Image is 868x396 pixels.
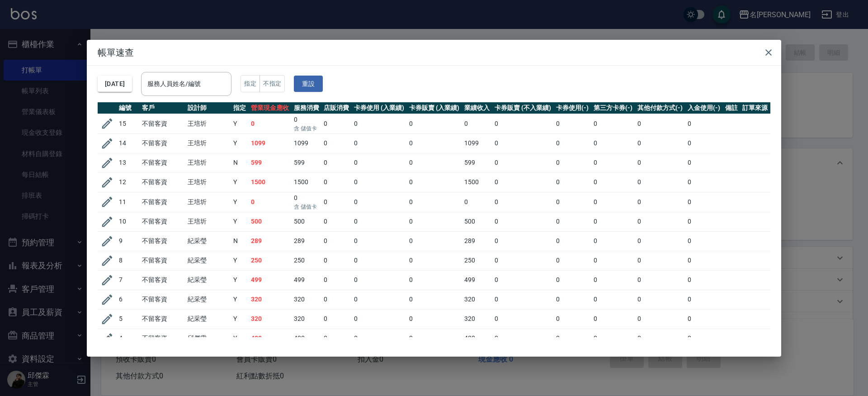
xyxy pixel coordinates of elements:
th: 卡券使用 (入業績) [352,102,407,114]
td: 王培圻 [185,212,231,231]
td: 王培圻 [185,153,231,172]
td: Y [231,192,248,212]
td: 0 [492,309,554,329]
td: 0 [492,270,554,290]
td: 0 [321,231,352,251]
td: 0 [591,329,635,348]
td: N [231,231,248,251]
td: 0 [685,212,723,231]
th: 備註 [723,102,740,114]
td: 0 [292,192,322,212]
td: 0 [407,134,462,153]
th: 指定 [231,102,248,114]
td: 1099 [292,134,322,153]
td: 不留客資 [140,212,185,231]
td: 紀采瑩 [185,251,231,270]
td: 0 [591,114,635,134]
td: 0 [685,329,723,348]
td: 0 [352,290,407,309]
th: 編號 [117,102,140,114]
th: 店販消費 [321,102,352,114]
td: 0 [492,114,554,134]
td: Y [231,270,248,290]
td: 0 [635,309,685,329]
td: 0 [554,329,591,348]
td: 1500 [292,172,322,192]
td: 0 [492,212,554,231]
td: 11 [117,192,140,212]
td: 紀采瑩 [185,270,231,290]
td: 10 [117,212,140,231]
td: 0 [554,212,591,231]
td: 250 [249,251,292,270]
td: 1500 [249,172,292,192]
td: 0 [591,231,635,251]
td: 0 [492,134,554,153]
td: Y [231,290,248,309]
button: 不指定 [259,75,285,93]
td: Y [231,134,248,153]
td: 6 [117,290,140,309]
td: 0 [321,192,352,212]
td: Y [231,212,248,231]
td: 紀采瑩 [185,231,231,251]
th: 卡券販賣 (不入業績) [492,102,554,114]
button: 重設 [294,76,323,92]
td: 9 [117,231,140,251]
td: 0 [407,114,462,134]
td: 0 [321,329,352,348]
td: 0 [591,290,635,309]
td: 0 [554,290,591,309]
td: 0 [554,231,591,251]
td: 0 [321,251,352,270]
td: 不留客資 [140,309,185,329]
td: 0 [352,251,407,270]
td: 不留客資 [140,114,185,134]
td: 0 [352,153,407,172]
td: 500 [249,212,292,231]
td: Y [231,172,248,192]
td: 0 [352,192,407,212]
td: 12 [117,172,140,192]
td: 0 [321,212,352,231]
td: 500 [462,212,492,231]
td: 邱傑霖 [185,329,231,348]
td: 0 [685,270,723,290]
td: 0 [462,192,492,212]
td: 0 [321,309,352,329]
td: 289 [462,231,492,251]
td: 0 [635,153,685,172]
td: 0 [492,192,554,212]
th: 服務消費 [292,102,322,114]
td: 0 [321,134,352,153]
td: 0 [492,329,554,348]
td: 400 [292,329,322,348]
td: 8 [117,251,140,270]
td: 0 [407,270,462,290]
td: 不留客資 [140,251,185,270]
td: 0 [635,134,685,153]
td: 0 [635,270,685,290]
td: 0 [591,153,635,172]
td: 0 [407,153,462,172]
td: 不留客資 [140,153,185,172]
td: 0 [685,290,723,309]
td: 0 [492,290,554,309]
td: 王培圻 [185,172,231,192]
td: 0 [554,134,591,153]
td: 250 [462,251,492,270]
td: 0 [492,251,554,270]
td: 499 [249,270,292,290]
td: 0 [685,251,723,270]
td: 320 [462,309,492,329]
td: 0 [635,114,685,134]
td: 0 [352,172,407,192]
td: 0 [635,172,685,192]
td: 499 [462,270,492,290]
td: 0 [591,172,635,192]
td: 1099 [462,134,492,153]
td: 7 [117,270,140,290]
td: 不留客資 [140,134,185,153]
td: 不留客資 [140,329,185,348]
td: 14 [117,134,140,153]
